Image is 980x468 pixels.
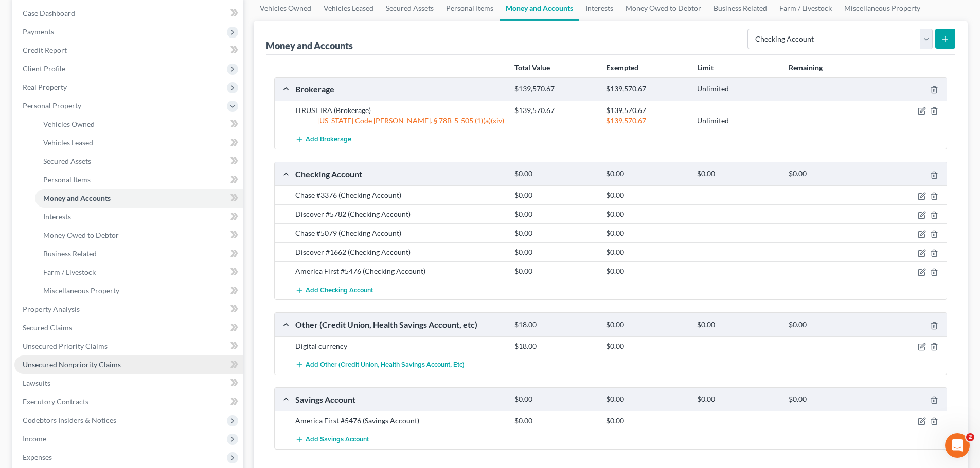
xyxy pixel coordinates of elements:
[601,266,692,276] div: $0.00
[290,105,509,116] div: ITRUST IRA (Brokerage)
[23,305,80,313] span: Property Analysis
[43,231,119,239] span: Money Owed to Debtor
[601,416,692,426] div: $0.00
[789,63,823,72] strong: Remaining
[601,247,692,257] div: $0.00
[14,337,243,355] a: Unsecured Priority Claims
[14,355,243,374] a: Unsecured Nonpriority Claims
[514,63,550,72] strong: Total Value
[43,286,119,295] span: Miscellaneous Property
[783,320,875,330] div: $0.00
[601,228,692,238] div: $0.00
[295,430,369,449] button: Add Savings Account
[692,169,783,179] div: $0.00
[35,226,243,245] a: Money Owed to Debtor
[23,9,75,17] span: Case Dashboard
[23,64,65,73] span: Client Profile
[35,282,243,300] a: Miscellaneous Property
[290,394,509,405] div: Savings Account
[509,228,600,238] div: $0.00
[601,169,692,179] div: $0.00
[14,392,243,411] a: Executory Contracts
[43,194,111,202] span: Money and Accounts
[306,286,373,294] span: Add Checking Account
[35,263,243,282] a: Farm / Livestock
[43,175,91,184] span: Personal Items
[601,190,692,200] div: $0.00
[697,63,714,72] strong: Limit
[295,280,373,299] button: Add Checking Account
[35,245,243,263] a: Business Related
[509,395,600,404] div: $0.00
[43,157,91,165] span: Secured Assets
[23,379,50,387] span: Lawsuits
[35,189,243,208] a: Money and Accounts
[266,40,353,52] div: Money and Accounts
[509,169,600,179] div: $0.00
[35,115,243,134] a: Vehicles Owned
[23,46,67,54] span: Credit Report
[43,138,93,147] span: Vehicles Leased
[509,84,600,94] div: $139,570.67
[509,266,600,276] div: $0.00
[35,208,243,226] a: Interests
[509,320,600,330] div: $18.00
[23,342,108,350] span: Unsecured Priority Claims
[23,416,116,424] span: Codebtors Insiders & Notices
[290,190,509,200] div: Chase #3376 (Checking Account)
[692,395,783,404] div: $0.00
[601,341,692,351] div: $0.00
[14,374,243,392] a: Lawsuits
[290,116,509,126] div: [US_STATE] Code [PERSON_NAME]. § 78B-5-505 (1)(a)(xiv)
[290,341,509,351] div: Digital currency
[14,319,243,337] a: Secured Claims
[23,323,72,332] span: Secured Claims
[14,41,243,60] a: Credit Report
[23,434,46,443] span: Income
[35,171,243,189] a: Personal Items
[295,355,465,375] button: Add Other (Credit Union, Health Savings Account, etc)
[290,209,509,219] div: Discover #5782 (Checking Account)
[601,116,692,126] div: $139,570.67
[43,249,97,258] span: Business Related
[23,27,54,36] span: Payments
[290,228,509,238] div: Chase #5079 (Checking Account)
[601,209,692,219] div: $0.00
[295,130,351,149] button: Add Brokerage
[509,209,600,219] div: $0.00
[290,169,509,179] div: Checking Account
[783,395,875,404] div: $0.00
[43,212,71,221] span: Interests
[692,116,783,126] div: Unlimited
[509,416,600,426] div: $0.00
[290,247,509,257] div: Discover #1662 (Checking Account)
[23,397,88,406] span: Executory Contracts
[601,84,692,94] div: $139,570.67
[23,360,121,369] span: Unsecured Nonpriority Claims
[509,341,600,351] div: $18.00
[290,266,509,276] div: America First #5476 (Checking Account)
[601,395,692,404] div: $0.00
[509,190,600,200] div: $0.00
[509,247,600,257] div: $0.00
[35,134,243,152] a: Vehicles Leased
[306,136,351,144] span: Add Brokerage
[692,84,783,94] div: Unlimited
[23,83,67,91] span: Real Property
[14,4,243,23] a: Case Dashboard
[23,101,81,110] span: Personal Property
[23,453,52,461] span: Expenses
[43,120,95,128] span: Vehicles Owned
[306,436,369,444] span: Add Savings Account
[783,169,875,179] div: $0.00
[692,320,783,330] div: $0.00
[306,361,465,369] span: Add Other (Credit Union, Health Savings Account, etc)
[43,268,96,276] span: Farm / Livestock
[966,433,974,441] span: 2
[290,84,509,95] div: Brokerage
[14,300,243,319] a: Property Analysis
[290,416,509,426] div: America First #5476 (Savings Account)
[945,433,970,458] iframe: Intercom live chat
[606,63,638,72] strong: Exempted
[509,105,600,116] div: $139,570.67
